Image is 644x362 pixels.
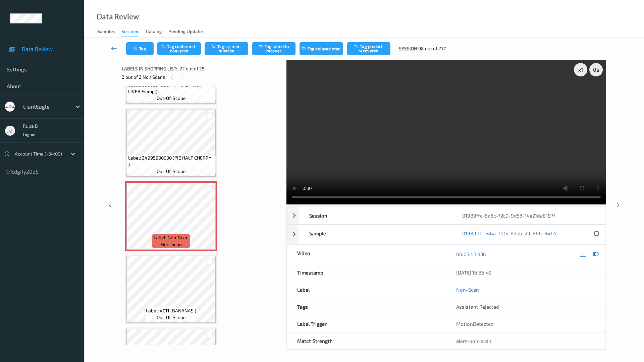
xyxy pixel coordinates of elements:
[121,27,146,37] a: Sessions
[97,28,115,37] div: Samples
[97,13,139,20] div: Data Review
[299,207,452,224] div: Session
[456,269,595,276] div: [DATE] 16:36:40
[122,65,177,72] span: Labels in shopping list:
[287,333,446,349] div: Match Strength
[128,81,214,95] span: Label: 05000042904 (FFEAST WET LIVER &amp;)
[179,65,205,72] span: 22 out of 25
[456,338,595,344] div: alert-non-scan
[157,42,201,55] button: Tag confirmed-non-scan
[146,27,168,37] a: Catalog
[347,42,390,55] button: Tag product recovered
[287,245,446,264] div: Video
[146,28,162,37] div: Catalog
[287,281,446,298] div: Label
[168,27,210,37] a: Pending Updates
[287,315,446,332] div: Label Trigger
[456,286,479,293] a: Non-Scan
[205,42,248,55] button: Tag system-mistake
[452,207,605,224] div: 01989ffc-6a6c-72c0-9d53-14e21da8187f
[126,42,154,55] button: Tag
[128,155,214,168] span: Label: 24995900000 (PIE HALF CHERRY )
[287,207,606,224] div: Session01989ffc-6a6c-72c0-9d53-14e21da8187f
[161,241,182,248] span: non-scan
[287,225,606,244] div: Sample01989fff-e46a-70f5-89ab-29c86fae6d2c
[399,45,418,52] span: Session:
[299,225,452,244] div: Sample
[589,63,603,76] div: 0 s
[157,95,186,102] span: out-of-scope
[157,314,186,321] span: out-of-scope
[300,42,343,55] button: Tag delayed scan
[146,307,196,314] span: Label: 4011 (BANANAS )
[97,27,121,37] a: Samples
[154,234,189,241] span: Label: Non-Scan
[122,73,282,81] div: 2 out of 2 Non Scans
[446,315,605,332] div: MotionDetected
[287,298,446,315] div: Tags
[252,42,296,55] button: Tag failed to recover
[157,168,186,175] span: out-of-scope
[121,28,139,37] div: Sessions
[456,304,499,310] span: Assistant Rejected
[287,264,446,281] div: Timestamp
[168,28,204,37] div: Pending Updates
[574,63,587,76] div: x 1
[462,230,557,239] a: 01989fff-e46a-70f5-89ab-29c86fae6d2c
[456,251,486,257] a: 00:03:43.836
[418,45,446,52] span: 98 out of 277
